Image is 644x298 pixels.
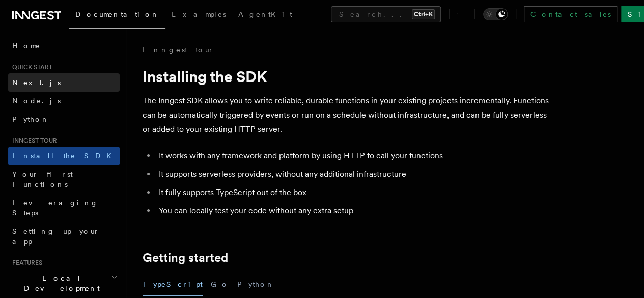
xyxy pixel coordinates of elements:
[8,73,120,92] a: Next.js
[331,6,441,22] button: Search...Ctrl+K
[143,94,550,137] p: The Inngest SDK allows you to write reliable, durable functions in your existing projects increme...
[12,152,118,160] span: Install the SDK
[143,251,228,265] a: Getting started
[8,37,120,55] a: Home
[524,6,617,22] a: Contact sales
[8,165,120,194] a: Your first Functions
[156,185,550,200] li: It fully supports TypeScript out of the box
[156,204,550,218] li: You can locally test your code without any extra setup
[237,273,274,296] button: Python
[75,10,159,18] span: Documentation
[69,3,165,29] a: Documentation
[165,3,232,28] a: Examples
[12,199,98,217] span: Leveraging Steps
[156,167,550,181] li: It supports serverless providers, without any additional infrastructure
[172,10,226,18] span: Examples
[12,115,49,123] span: Python
[8,194,120,222] a: Leveraging Steps
[8,273,111,293] span: Local Development
[8,137,57,145] span: Inngest tour
[12,170,73,188] span: Your first Functions
[483,8,508,20] button: Toggle dark mode
[232,3,298,28] a: AgentKit
[238,10,292,18] span: AgentKit
[8,110,120,128] a: Python
[12,227,100,246] span: Setting up your app
[12,97,61,105] span: Node.js
[8,259,42,267] span: Features
[8,63,52,71] span: Quick start
[143,45,214,55] a: Inngest tour
[12,41,41,51] span: Home
[8,147,120,165] a: Install the SDK
[211,273,229,296] button: Go
[8,222,120,251] a: Setting up your app
[12,78,61,87] span: Next.js
[412,9,435,19] kbd: Ctrl+K
[143,67,550,86] h1: Installing the SDK
[8,269,120,297] button: Local Development
[8,92,120,110] a: Node.js
[156,149,550,163] li: It works with any framework and platform by using HTTP to call your functions
[143,273,203,296] button: TypeScript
